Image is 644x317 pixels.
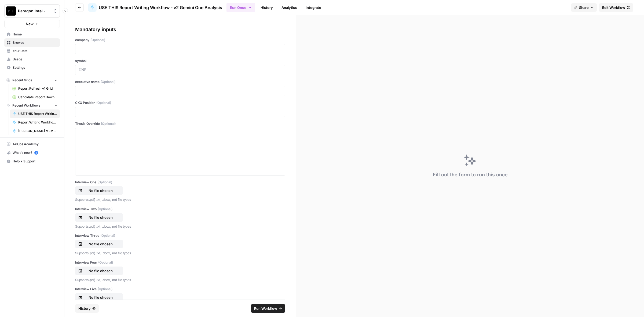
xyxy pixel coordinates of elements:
[75,277,285,283] p: Supports .pdf, .txt, .docx, .md file types
[12,78,32,83] span: Recent Grids
[100,233,115,238] span: (Optional)
[571,3,597,12] button: Share
[75,224,285,229] p: Supports .pdf, .txt, .docx, .md file types
[12,103,40,108] span: Recent Workflows
[101,121,116,126] span: (Optional)
[4,47,60,55] a: Your Data
[26,21,34,27] span: New
[18,129,57,133] span: [PERSON_NAME] MEMO WRITING WORKFLOW EDITING [DATE] DO NOT USE
[254,306,277,311] span: Run Workflow
[13,32,57,37] span: Home
[98,207,112,212] span: (Optional)
[599,3,633,12] a: Edit Workflow
[579,5,589,10] span: Share
[75,100,285,105] label: CXO Position
[13,65,57,70] span: Settings
[18,86,57,91] span: Report Refresh v1 Grid
[13,49,57,53] span: Your Data
[4,148,60,157] button: What's new? 5
[83,241,118,247] p: No file chosen
[18,8,50,14] span: Paragon Intel - Bill / Ty / [PERSON_NAME] R&D
[75,59,285,63] label: symbol
[4,4,60,18] button: Workspace: Paragon Intel - Bill / Ty / Colby R&D
[97,180,112,185] span: (Optional)
[101,79,115,84] span: (Optional)
[75,267,123,275] button: No file chosen
[10,93,60,101] a: Candidate Report Download Sheet
[98,287,112,292] span: (Optional)
[18,111,57,116] span: USE THIS Report Writing Workflow - v2 Gemini One Analysis
[34,151,38,155] a: 5
[83,188,118,193] p: No file chosen
[98,260,113,265] span: (Optional)
[10,118,60,127] a: Report Writing Workflow - Gemini 2.5 2025 08 13 DO NOT USE
[75,233,285,238] label: Interview Three
[18,120,57,125] span: Report Writing Workflow - Gemini 2.5 2025 08 13 DO NOT USE
[75,197,285,202] p: Supports .pdf, .txt, .docx, .md file types
[75,240,123,248] button: No file chosen
[13,40,57,45] span: Browse
[83,295,118,300] p: No file chosen
[75,293,123,302] button: No file chosen
[4,63,60,72] a: Settings
[433,171,508,178] div: Fill out the form to run this once
[75,304,99,313] button: History
[278,3,300,12] a: Analytics
[75,250,285,256] p: Supports .pdf, .txt, .docx, .md file types
[88,3,222,12] a: USE THIS Report Writing Workflow - v2 Gemini One Analysis
[35,151,37,154] text: 5
[75,26,285,33] div: Mandatory inputs
[251,304,285,313] button: Run Workflow
[78,306,91,311] span: History
[83,215,118,220] p: No file chosen
[4,55,60,64] a: Usage
[83,268,118,274] p: No file chosen
[75,186,123,195] button: No file chosen
[75,287,285,292] label: Interview Five
[99,4,222,11] span: USE THIS Report Writing Workflow - v2 Gemini One Analysis
[4,140,60,148] a: AirOps Academy
[6,6,16,16] img: Paragon Intel - Bill / Ty / Colby R&D Logo
[75,213,123,222] button: No file chosen
[4,20,60,28] button: New
[4,157,60,166] button: Help + Support
[302,3,324,12] a: Integrate
[10,127,60,135] a: [PERSON_NAME] MEMO WRITING WORKFLOW EDITING [DATE] DO NOT USE
[5,149,60,157] div: What's new?
[96,100,111,105] span: (Optional)
[90,38,105,42] span: (Optional)
[18,95,57,100] span: Candidate Report Download Sheet
[4,76,60,84] button: Recent Grids
[75,121,285,126] label: Thesis Override
[75,38,285,42] label: company
[226,3,255,12] button: Run Once
[257,3,276,12] a: History
[4,101,60,110] button: Recent Workflows
[75,79,285,84] label: executive name
[602,5,625,10] span: Edit Workflow
[75,180,285,185] label: Interview One
[75,207,285,212] label: Interview Two
[10,110,60,118] a: USE THIS Report Writing Workflow - v2 Gemini One Analysis
[13,159,57,164] span: Help + Support
[4,30,60,39] a: Home
[10,84,60,93] a: Report Refresh v1 Grid
[75,260,285,265] label: Interview Four
[13,57,57,62] span: Usage
[13,142,57,147] span: AirOps Academy
[4,38,60,47] a: Browse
